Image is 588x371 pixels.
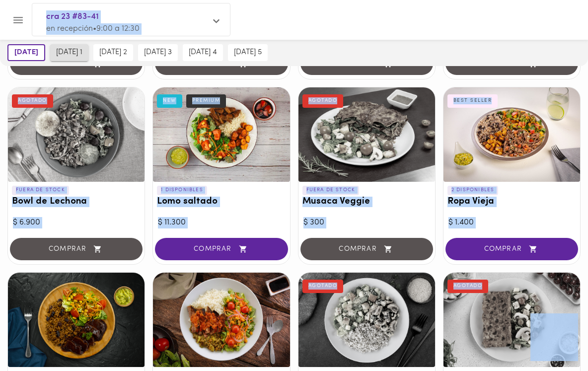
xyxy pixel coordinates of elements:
p: FUERA DE STOCK [12,186,69,195]
button: COMPRAR [155,238,288,260]
div: $ 300 [303,217,430,228]
div: $ 1.400 [448,217,575,228]
span: [DATE] 2 [99,48,127,57]
span: COMPRAR [458,245,566,253]
div: AGOTADO [447,280,489,293]
span: [DATE] [14,48,38,57]
button: [DATE] 2 [93,44,133,61]
div: AGOTADO [12,94,53,107]
div: Pollo espinaca champiñón [298,273,435,367]
div: AGOTADO [302,94,344,107]
button: [DATE] 4 [183,44,223,61]
div: AGOTADO [302,280,344,293]
div: NEW [157,94,182,107]
div: PREMIUM [186,94,226,107]
div: $ 6.900 [13,217,140,228]
div: Musaca Veggie [298,87,435,182]
div: Caserito [153,273,290,367]
div: Ropa Vieja [443,87,580,182]
div: $ 11.300 [158,217,285,228]
button: [DATE] 5 [228,44,268,61]
span: [DATE] 4 [189,48,217,57]
div: Lasagna Mixta [443,273,580,367]
span: [DATE] 1 [56,48,82,57]
h3: Ropa Vieja [447,197,576,207]
p: 1 DISPONIBLES [157,186,207,195]
button: [DATE] 1 [50,44,88,61]
button: [DATE] [7,44,45,61]
div: Bowl de Lechona [8,87,145,182]
span: [DATE] 5 [234,48,262,57]
iframe: Messagebird Livechat Widget [530,313,578,361]
span: COMPRAR [167,245,275,253]
h3: Musaca Veggie [302,197,431,207]
button: COMPRAR [445,238,578,260]
button: [DATE] 3 [138,44,178,61]
p: FUERA DE STOCK [302,186,360,195]
button: Menu [6,8,30,32]
span: cra 23 #83-41 [46,10,206,23]
div: La Posta [8,273,145,367]
h3: Bowl de Lechona [12,197,141,207]
div: BEST SELLER [447,94,498,107]
h3: Lomo saltado [157,197,286,207]
div: Lomo saltado [153,87,290,182]
span: en recepción • 9:00 a 12:30 [46,25,140,33]
span: [DATE] 3 [144,48,172,57]
p: 2 DISPONIBLES [447,186,499,195]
